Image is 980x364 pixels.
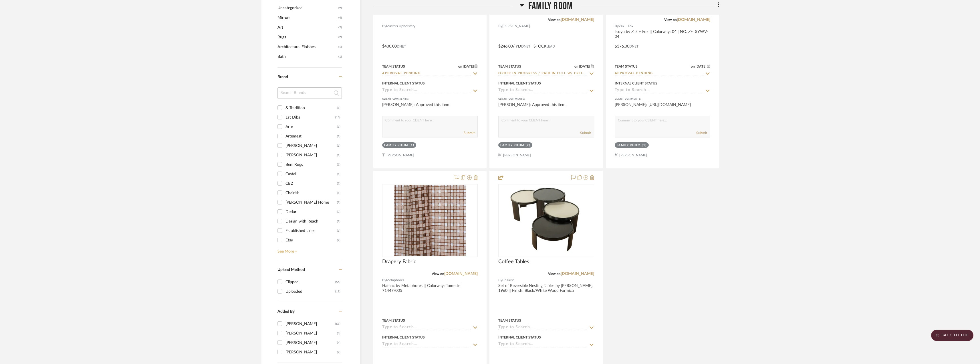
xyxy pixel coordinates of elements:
div: (61) [335,319,340,328]
div: (4) [337,338,340,347]
span: View on [548,272,561,276]
span: Metaphores [386,278,404,283]
div: Chairish [285,188,337,198]
div: (1) [337,122,340,131]
input: Type to Search… [382,88,471,93]
div: [PERSON_NAME] [285,151,337,160]
div: [PERSON_NAME] Home [285,198,337,207]
span: on [574,65,578,68]
div: Dedar [285,207,337,217]
div: (10) [335,113,340,122]
div: (1) [337,188,340,198]
input: Type to Search… [382,325,471,330]
input: Type to Search… [615,71,703,76]
input: Type to Search… [498,88,587,93]
div: (1) [337,179,340,188]
div: Team Status [615,64,638,69]
div: Design with Reach [285,217,337,226]
div: (1) [337,103,340,113]
div: (2) [337,198,340,207]
div: Internal Client Status [615,81,657,86]
div: [PERSON_NAME]: [URL][DOMAIN_NAME] [615,102,710,113]
div: (1) [410,143,414,147]
div: 1st Dibs [285,113,335,122]
span: Chairish [502,278,515,283]
div: Uploaded [285,287,335,296]
div: Family Room [617,143,641,147]
span: (2) [338,33,342,42]
div: Castel [285,170,337,179]
span: By [615,23,619,29]
span: Brand [277,75,288,79]
div: (1) [337,217,340,226]
div: Family Room [384,143,408,147]
span: Mirrors [277,13,337,23]
input: Type to Search… [498,342,587,347]
div: [PERSON_NAME] [285,338,337,347]
div: (1) [642,143,647,147]
span: Drapery Fabric [382,259,416,265]
div: [PERSON_NAME] [285,141,337,150]
span: Upload Method [277,268,305,272]
div: (1) [337,226,340,235]
scroll-to-top-button: BACK TO TOP [931,330,973,341]
span: By [382,23,386,29]
span: [DATE] [695,64,707,68]
a: See More + [276,245,342,254]
a: [DOMAIN_NAME] [561,272,594,276]
div: Team Status [498,64,521,69]
span: View on [548,18,561,21]
button: Submit [696,130,707,135]
div: [PERSON_NAME] [285,348,337,357]
div: Beni Rugs [285,160,337,169]
button: Submit [580,130,591,135]
div: Internal Client Status [382,335,425,340]
span: Art [277,23,337,32]
span: Coffee Tables [498,259,529,265]
div: Artemest [285,132,337,141]
div: Etsy [285,236,337,245]
div: (19) [335,287,340,296]
div: Established Lines [285,226,337,235]
button: Submit [464,130,475,135]
span: [PERSON_NAME] [502,23,530,29]
div: Family Room [500,143,524,147]
span: (9) [338,3,342,13]
input: Type to Search… [498,325,587,330]
div: Internal Client Status [498,81,541,86]
a: [DOMAIN_NAME] [677,18,710,22]
div: (3) [337,207,340,217]
div: [PERSON_NAME]: Approved this item. [498,102,594,113]
a: [DOMAIN_NAME] [444,272,478,276]
span: (2) [338,23,342,32]
a: [DOMAIN_NAME] [561,18,594,22]
span: Added By [277,310,295,314]
div: (56) [335,278,340,287]
span: View on [432,272,444,276]
div: Clipped [285,278,335,287]
div: Team Status [382,318,405,323]
span: By [382,278,386,283]
div: (8) [337,329,340,338]
div: Team Status [382,64,405,69]
div: Arte [285,122,337,131]
div: (1) [337,170,340,179]
div: (1) [337,132,340,141]
span: on [691,65,695,68]
span: (4) [338,13,342,22]
span: Masters Upholstery [386,23,415,29]
span: [DATE] [578,64,591,68]
div: (1) [337,160,340,169]
input: Type to Search… [498,71,587,76]
span: [DATE] [462,64,475,68]
div: Team Status [498,318,521,323]
input: Type to Search… [382,71,471,76]
span: View on [664,18,677,21]
input: Type to Search… [382,342,471,347]
div: (2) [526,143,531,147]
span: Bath [277,52,337,62]
span: (1) [338,42,342,52]
img: Drapery Fabric [394,185,466,256]
span: on [458,65,462,68]
div: [PERSON_NAME] [285,329,337,338]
